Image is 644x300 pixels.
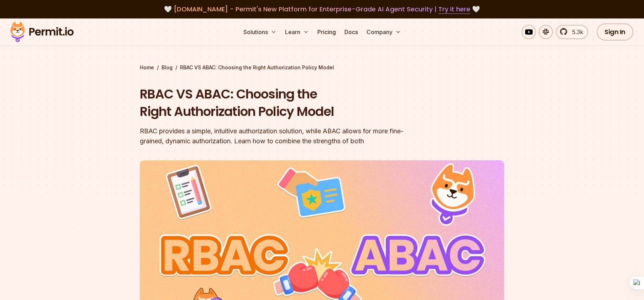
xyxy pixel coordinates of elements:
div: / / [140,64,504,71]
a: Blog [162,64,173,71]
img: Permit logo [7,20,77,44]
a: Docs [342,25,361,39]
div: 🤍 🤍 [17,4,627,14]
button: Solutions [241,25,279,39]
h1: RBAC VS ABAC: Choosing the Right Authorization Policy Model [140,85,413,120]
a: Sign In [597,23,633,41]
button: Company [364,25,404,39]
button: Learn [282,25,312,39]
span: 5.3k [568,28,583,36]
a: 5.3k [556,25,588,39]
a: Home [140,64,154,71]
span: [DOMAIN_NAME] - Permit's New Platform for Enterprise-Grade AI Agent Security | [174,5,470,14]
a: Pricing [315,25,339,39]
div: RBAC provides a simple, intuitive authorization solution, while ABAC allows for more fine-grained... [140,126,413,146]
a: Try it here [438,5,470,14]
